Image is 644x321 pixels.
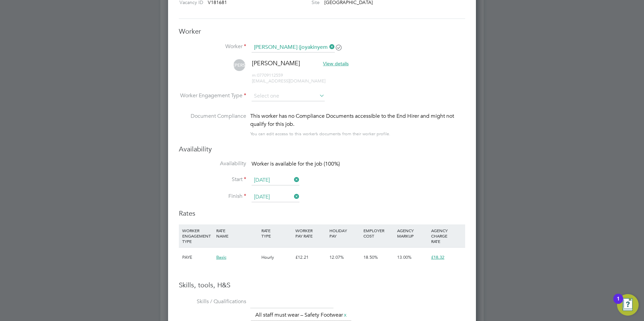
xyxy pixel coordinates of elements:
span: View details [323,61,349,67]
span: Worker is available for the job (100%) [252,160,340,167]
h3: Availability [179,145,465,153]
span: 18.50% [363,254,378,260]
input: Select one [252,91,325,101]
span: 07709112559 [252,72,283,78]
div: HOLIDAY PAY [328,224,362,242]
div: Hourly [260,248,294,267]
h3: Rates [179,209,465,218]
span: m: [252,72,257,78]
div: WORKER ENGAGEMENT TYPE [181,224,215,247]
label: Worker Engagement Type [179,92,246,99]
div: AGENCY CHARGE RATE [429,224,463,247]
label: Finish [179,193,246,200]
label: Start [179,176,246,183]
div: PAYE [181,248,215,267]
div: EMPLOYER COST [362,224,396,242]
span: Basic [216,254,226,260]
h3: Worker [179,27,465,36]
button: Open Resource Center, 1 new notification [617,294,639,316]
div: RATE TYPE [260,224,294,242]
span: £18.32 [431,254,444,260]
span: [EMAIL_ADDRESS][DOMAIN_NAME] [252,78,325,84]
input: Search for... [252,42,335,52]
span: 12.07% [329,254,344,260]
div: RATE NAME [215,224,260,242]
label: Skills / Qualifications [179,298,246,305]
label: Availability [179,160,246,167]
input: Select one [252,175,299,185]
span: [PERSON_NAME] [233,59,245,71]
div: £12.21 [294,248,328,267]
label: Document Compliance [179,112,246,137]
input: Select one [252,192,299,202]
li: All staff must wear – Safety Footwear [253,311,350,320]
div: AGENCY MARKUP [395,224,429,242]
div: 1 [617,299,620,308]
h3: Skills, tools, H&S [179,281,465,289]
div: You can edit access to this worker’s documents from their worker profile. [250,130,390,138]
span: 13.00% [397,254,412,260]
label: Worker [179,43,246,50]
a: x [343,311,348,319]
div: WORKER PAY RATE [294,224,328,242]
div: This worker has no Compliance Documents accessible to the End Hirer and might not qualify for thi... [250,112,465,128]
span: [PERSON_NAME] [252,59,300,67]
